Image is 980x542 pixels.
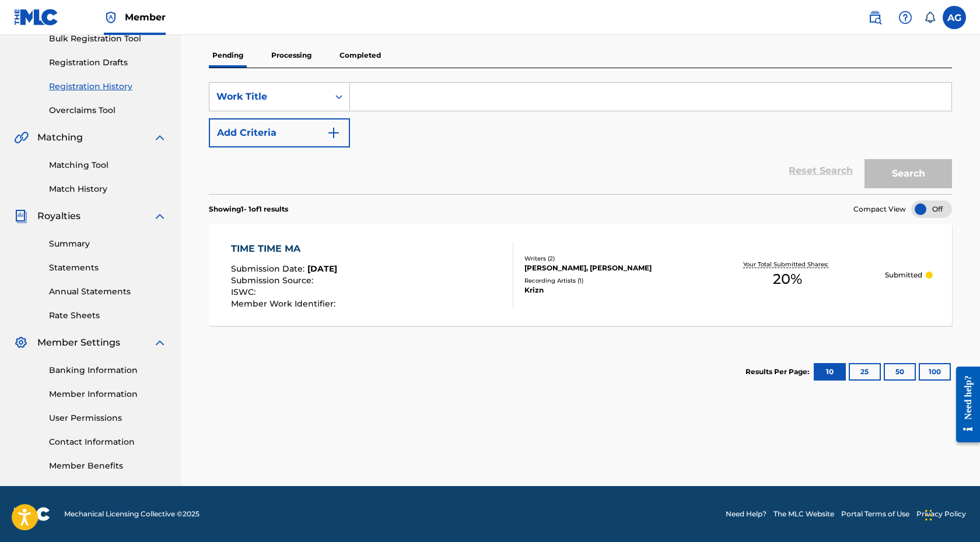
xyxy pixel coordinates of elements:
div: Work Title [216,90,321,104]
div: Help [894,6,917,29]
a: Overclaims Tool [49,104,167,117]
a: Privacy Policy [916,509,966,519]
img: expand [153,336,167,350]
span: ISWC : [231,287,258,297]
a: Bulk Registration Tool [49,33,167,45]
img: Royalties [14,209,28,223]
a: Match History [49,183,167,195]
span: Matching [37,131,83,145]
img: MLC Logo [14,9,59,26]
img: logo [14,507,50,521]
span: Royalties [37,209,80,223]
p: Pending [209,43,247,68]
form: Search Form [209,82,952,194]
p: Your Total Submitted Shares: [743,260,831,269]
img: 9d2ae6d4665cec9f34b9.svg [327,126,341,140]
a: The MLC Website [773,509,834,519]
div: Recording Artists ( 1 ) [524,276,690,285]
span: Member Settings [37,336,120,350]
div: Notifications [924,12,936,23]
button: 100 [919,363,951,381]
p: Results Per Page: [745,367,812,377]
a: Rate Sheets [49,309,167,322]
a: Public Search [863,6,887,29]
p: Submitted [885,270,922,280]
a: Summary [49,238,167,250]
img: search [868,10,882,24]
a: Registration History [49,80,167,93]
span: Submission Date : [231,263,307,274]
iframe: Chat Widget [922,486,980,542]
img: Member Settings [14,336,28,350]
a: Contact Information [49,436,167,448]
a: Registration Drafts [49,57,167,69]
p: Completed [336,43,384,68]
a: Banking Information [49,364,167,376]
div: Drag [925,498,932,533]
a: Member Benefits [49,460,167,472]
a: TIME TIME MASubmission Date:[DATE]Submission Source:ISWC:Member Work Identifier:Writers (2)[PERSO... [209,224,952,326]
button: 10 [814,363,846,381]
a: Annual Statements [49,286,167,298]
button: Add Criteria [209,118,350,147]
p: Processing [268,43,315,68]
iframe: Resource Center [947,357,980,453]
a: Statements [49,262,167,274]
div: Krizn [524,285,690,295]
a: Need Help? [726,509,766,519]
span: Member [125,10,166,24]
a: Portal Terms of Use [841,509,909,519]
img: Top Rightsholder [104,10,118,24]
span: Mechanical Licensing Collective © 2025 [64,509,199,519]
img: help [898,10,912,24]
button: 25 [849,363,881,381]
p: Showing 1 - 1 of 1 results [209,204,288,214]
span: Member Work Identifier : [231,298,338,309]
a: Matching Tool [49,159,167,171]
div: TIME TIME MA [231,242,338,256]
img: expand [153,131,167,145]
div: [PERSON_NAME], [PERSON_NAME] [524,263,690,273]
img: expand [153,209,167,223]
img: Matching [14,131,29,145]
a: User Permissions [49,412,167,424]
span: 20 % [773,269,802,290]
div: Writers ( 2 ) [524,254,690,263]
span: [DATE] [307,263,337,274]
span: Submission Source : [231,275,316,286]
div: User Menu [943,6,966,29]
a: Member Information [49,388,167,400]
button: 50 [884,363,916,381]
span: Compact View [853,204,906,214]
